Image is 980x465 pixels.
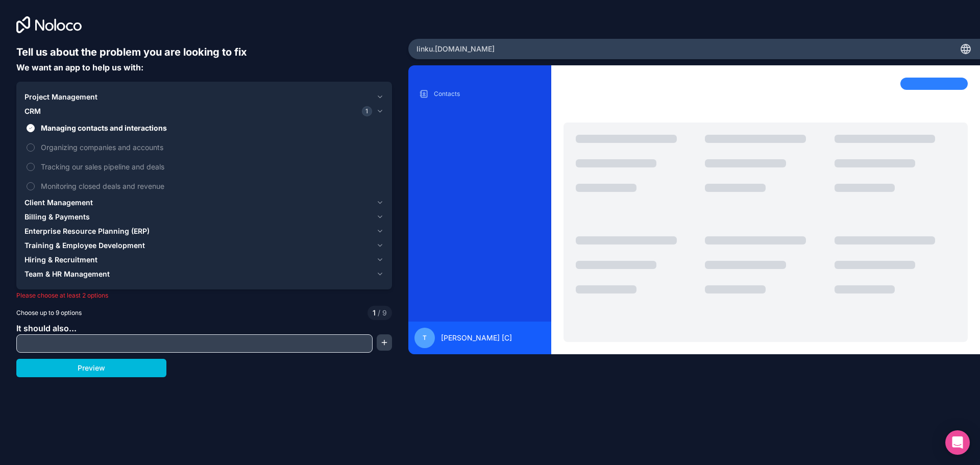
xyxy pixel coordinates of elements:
button: Managing contacts and interactions [27,124,35,132]
button: Hiring & Recruitment [24,253,384,267]
div: scrollable content [416,86,543,313]
button: Organizing companies and accounts [27,143,35,152]
span: Choose up to 9 options [16,308,82,317]
button: Project Management [24,90,384,104]
p: Contacts [434,90,541,98]
button: Training & Employee Development [24,238,384,253]
button: Tracking our sales pipeline and deals [27,163,35,171]
button: Monitoring closed deals and revenue [27,182,35,190]
button: Billing & Payments [24,210,384,224]
span: Hiring & Recruitment [24,255,97,265]
button: Preview [16,359,166,377]
p: Please choose at least 2 options [16,291,392,300]
span: Organizing companies and accounts [41,142,382,153]
span: linku .[DOMAIN_NAME] [416,44,495,54]
span: 9 [376,308,387,318]
span: / [378,308,380,317]
span: T [423,334,427,342]
h6: Tell us about the problem you are looking to fix [16,45,392,59]
span: Training & Employee Development [24,240,145,251]
button: CRM1 [24,104,384,118]
span: It should also... [16,323,77,333]
span: Monitoring closed deals and revenue [41,181,382,191]
span: 1 [373,308,376,318]
span: Project Management [24,92,97,102]
span: CRM [24,106,41,116]
span: Enterprise Resource Planning (ERP) [24,226,150,236]
button: Client Management [24,195,384,210]
span: 1 [362,106,372,116]
span: [PERSON_NAME] [C] [441,333,512,343]
span: We want an app to help us with: [16,62,143,72]
div: CRM1 [24,118,384,195]
div: Open Intercom Messenger [945,430,970,455]
button: Team & HR Management [24,267,384,281]
span: Tracking our sales pipeline and deals [41,161,382,172]
span: Client Management [24,198,93,208]
span: Team & HR Management [24,269,110,279]
span: Managing contacts and interactions [41,123,382,133]
button: Enterprise Resource Planning (ERP) [24,224,384,238]
span: Billing & Payments [24,212,90,222]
